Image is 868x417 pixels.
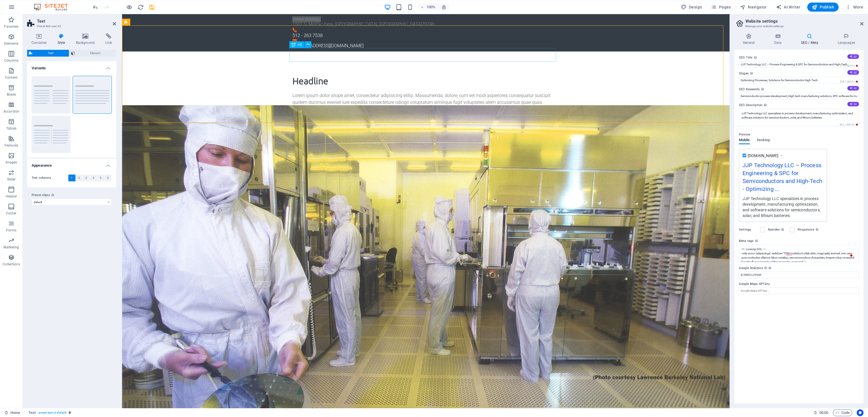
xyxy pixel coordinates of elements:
button: Pages [709,3,733,12]
label: Preset class [32,192,112,199]
div: Preview [739,138,770,149]
h6: 100% [427,4,436,10]
label: Settings [739,226,757,233]
span: AI Writer [776,4,800,10]
span: 777 / 580 Px [839,64,859,68]
span: Mobile [739,137,750,145]
i: This element is a customizable preset [69,411,71,414]
nav: breadcrumb [29,409,71,416]
label: Google Analytics ID [739,265,859,272]
h3: Preset #ed-new-62 [37,24,105,29]
button: More [843,3,865,12]
p: Collections [3,262,20,266]
span: H2 [298,43,302,46]
button: Element [69,50,116,57]
label: Noindex [768,226,786,233]
p: Features [5,143,18,148]
span: 5 [100,175,101,181]
button: 5 [97,175,104,181]
p: Header [6,194,17,199]
i: On resize automatically adjust zoom level to fit chosen device. [441,5,446,10]
h4: SEO / Meta [792,33,829,45]
h4: Link [101,33,116,45]
i: Undo: Add element (Ctrl+Z) [92,4,99,10]
p: Columns [4,58,18,63]
p: Forms [6,228,16,233]
h2: Website settings [745,19,863,24]
button: Design [679,3,704,12]
div: JJP Technology LLC specializes in process development, manufacturing optimization, and software s... [743,195,823,218]
button: Navigator [738,3,769,12]
button: Code [833,409,852,416]
p: Footer [6,211,16,216]
input: G-1A2B3C456 [739,272,859,278]
button: 1 [68,175,75,181]
span: Design [681,4,702,10]
span: Text [34,50,67,57]
h4: Variants [27,61,116,72]
span: Navigator [740,4,767,10]
button: 6 [105,175,112,181]
p: Content [5,75,18,80]
label: SEO Title [739,54,859,61]
h2: Text [37,19,116,24]
h4: Background [72,33,101,45]
button: SEO Description [847,102,859,106]
span: 2 [78,175,80,181]
p: Tables [6,126,16,131]
h6: Session time [813,409,828,416]
h4: Languages [829,33,863,45]
label: Responsive [798,226,820,233]
i: Save (Ctrl+S) [149,4,155,10]
span: Element [77,50,114,57]
span: Desktop [757,137,770,145]
span: 991 / 990 Px [839,123,859,127]
button: SEO Keywords [847,86,859,91]
p: Accordion [3,109,19,114]
h4: Style [53,33,72,45]
span: 3 [85,175,87,181]
label: Google Maps API key [739,281,859,287]
span: More [845,4,863,10]
h4: General [734,33,765,45]
p: Boxes [7,92,16,97]
label: Text columns [32,175,68,181]
button: reload [137,4,144,10]
span: Pages [711,4,731,10]
a: Click to cancel selection. Double-click to open Pages [5,409,20,416]
label: Meta tags [739,238,859,244]
span: 558 / 580 Px [839,80,859,84]
h3: Manage your website settings [745,24,852,29]
span: 6 [107,175,109,181]
span: Publish [812,4,834,10]
button: AI Writer [774,3,803,12]
button: Text [27,50,69,57]
p: Favorites [4,24,18,29]
p: Preview [739,131,750,138]
button: Publish [807,3,839,12]
button: Slogan [847,70,859,75]
span: 4 [93,175,94,181]
textarea: To enrich screen reader interactions, please activate Accessibility in Grammarly extension settings [739,244,859,262]
i: Reload page [137,4,144,10]
input: Google Maps API key... [739,287,859,294]
img: Editor Logo [32,4,75,10]
label: Slogan [739,70,859,77]
p: Slider [7,177,16,182]
p: Elements [4,41,19,46]
label: SEO Keywords [739,86,859,93]
div: JJP Technology LLC – Process Engineering & SPC for Semiconductors and High-Tech - Optimizing ... [743,161,823,196]
h4: Container [27,33,53,45]
span: . preset-text-v2-default [38,409,66,416]
button: 3 [83,175,90,181]
img: apple-touch-icon.png [743,154,746,157]
h4: Appearance [27,159,116,169]
span: 00 00 [819,409,828,416]
span: Click to select. Double-click to edit [29,409,36,416]
label: SEO Description [739,102,859,109]
p: Images [6,160,17,165]
span: 1 [71,175,73,181]
span: Code [836,409,850,416]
